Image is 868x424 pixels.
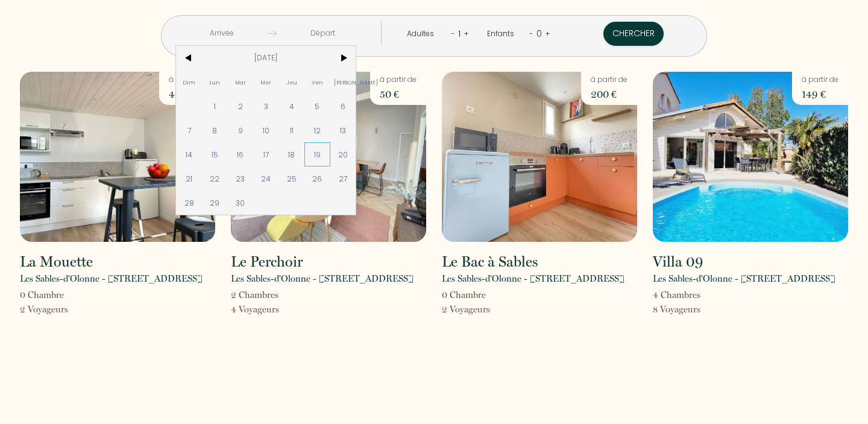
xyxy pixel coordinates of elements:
[277,22,369,45] input: Départ
[275,304,279,315] span: s
[227,166,253,191] span: 23
[20,255,93,269] h2: La Mouette
[176,118,202,142] span: 7
[304,166,330,191] span: 26
[175,22,268,45] input: Arrivée
[202,166,228,191] span: 22
[304,94,330,118] span: 5
[304,142,330,166] span: 19
[279,166,305,191] span: 25
[253,70,279,94] span: Mer
[330,94,356,118] span: 6
[253,118,279,142] span: 10
[487,28,518,40] div: Enfants
[202,94,228,118] span: 1
[202,70,228,94] span: Lun
[464,28,469,39] a: +
[253,142,279,166] span: 17
[380,74,417,86] p: à partir de
[304,70,330,94] span: Ven
[442,302,490,317] p: 2 Voyageur
[20,72,215,242] img: rental-image
[231,288,279,302] p: 2 Chambre
[279,94,305,118] span: 4
[330,166,356,191] span: 27
[227,70,253,94] span: Mar
[227,94,253,118] span: 2
[202,46,330,70] span: [DATE]
[591,86,627,103] p: 200 €
[227,118,253,142] span: 9
[202,191,228,215] span: 29
[169,74,206,86] p: à partir de
[802,86,838,103] p: 149 €
[529,28,533,39] a: -
[176,142,202,166] span: 14
[330,70,356,94] span: [PERSON_NAME]
[380,86,417,103] p: 50 €
[279,118,305,142] span: 11
[697,290,700,300] span: s
[455,24,464,43] div: 1
[545,28,550,39] a: +
[268,29,277,38] img: guests
[202,142,228,166] span: 15
[176,70,202,94] span: Dim
[442,271,624,286] p: Les Sables-d'Olonne - [STREET_ADDRESS]
[231,302,279,317] p: 4 Voyageur
[591,74,627,86] p: à partir de
[279,142,305,166] span: 18
[227,191,253,215] span: 30
[533,24,545,43] div: 0
[653,72,848,242] img: rental-image
[330,142,356,166] span: 20
[176,166,202,191] span: 21
[304,118,330,142] span: 12
[653,271,835,286] p: Les Sables-d'Olonne - [STREET_ADDRESS]
[279,70,305,94] span: Jeu
[64,304,68,315] span: s
[169,86,206,103] p: 40 €
[603,22,664,46] button: Chercher
[697,304,700,315] span: s
[176,191,202,215] span: 28
[227,142,253,166] span: 16
[176,46,202,70] span: <
[231,255,303,269] h2: Le Perchoir
[330,46,356,70] span: >
[275,290,278,300] span: s
[253,94,279,118] span: 3
[231,271,414,286] p: Les Sables-d'Olonne - [STREET_ADDRESS]
[486,304,490,315] span: s
[20,288,68,302] p: 0 Chambre
[330,118,356,142] span: 13
[802,74,838,86] p: à partir de
[442,288,490,302] p: 0 Chambre
[653,288,700,302] p: 4 Chambre
[202,118,228,142] span: 8
[442,255,538,269] h2: Le Bac à Sables
[653,255,703,269] h2: Villa 09
[407,28,438,40] div: Adultes
[253,166,279,191] span: 24
[451,28,455,39] a: -
[20,302,68,317] p: 2 Voyageur
[653,302,700,317] p: 8 Voyageur
[442,72,637,242] img: rental-image
[20,271,203,286] p: Les Sables-d'Olonne - [STREET_ADDRESS]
